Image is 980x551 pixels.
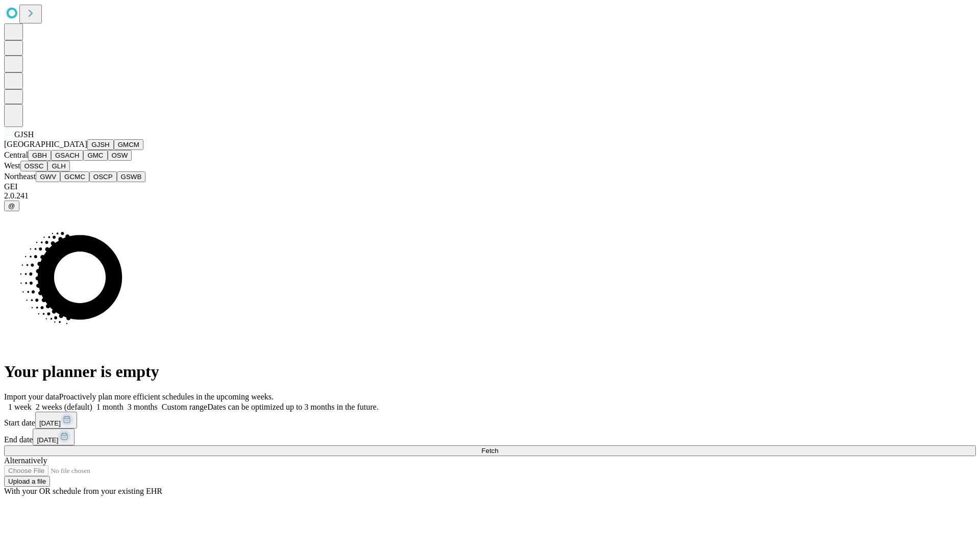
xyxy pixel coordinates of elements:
[28,150,51,161] button: GBH
[4,182,976,191] div: GEI
[162,403,207,411] span: Custom range
[47,161,69,171] button: GLH
[4,191,976,201] div: 2.0.241
[8,403,32,411] span: 1 week
[4,161,20,170] span: West
[33,429,75,445] button: [DATE]
[4,172,36,181] span: Northeast
[114,139,143,150] button: GMCM
[87,139,114,150] button: GJSH
[4,140,87,148] span: [GEOGRAPHIC_DATA]
[4,151,28,159] span: Central
[4,201,19,211] button: @
[4,445,976,456] button: Fetch
[39,419,61,427] span: [DATE]
[36,403,92,411] span: 2 weeks (default)
[4,392,59,401] span: Import your data
[4,476,50,487] button: Upload a file
[83,150,107,161] button: GMC
[36,171,60,182] button: GWV
[207,403,378,411] span: Dates can be optimized up to 3 months in the future.
[59,392,274,401] span: Proactively plan more efficient schedules in the upcoming weeks.
[4,362,976,381] h1: Your planner is empty
[8,202,15,210] span: @
[108,150,132,161] button: OSW
[128,403,158,411] span: 3 months
[117,171,146,182] button: GSWB
[20,161,48,171] button: OSSC
[4,429,976,445] div: End date
[96,403,124,411] span: 1 month
[4,412,976,429] div: Start date
[60,171,89,182] button: GCMC
[89,171,117,182] button: OSCP
[4,456,47,465] span: Alternatively
[37,436,58,444] span: [DATE]
[4,487,162,495] span: With your OR schedule from your existing EHR
[14,130,34,139] span: GJSH
[481,447,498,455] span: Fetch
[35,412,77,429] button: [DATE]
[51,150,83,161] button: GSACH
